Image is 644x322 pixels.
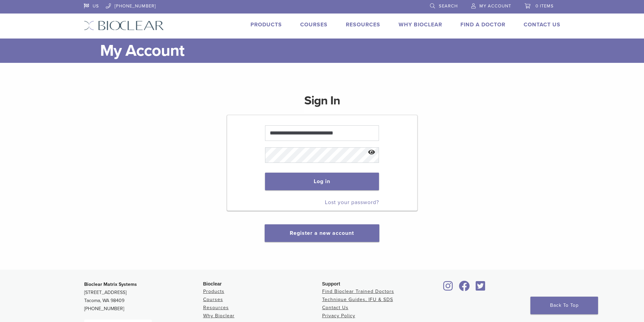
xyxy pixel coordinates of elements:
a: Products [251,21,282,28]
a: Resources [346,21,380,28]
a: Bioclear [474,285,488,292]
a: Find A Doctor [460,21,505,28]
span: Search [439,3,458,9]
span: My Account [479,3,511,9]
a: Courses [300,21,328,28]
p: [STREET_ADDRESS] Tacoma, WA 98409 [PHONE_NUMBER] [84,280,203,313]
a: Why Bioclear [399,21,442,28]
strong: Bioclear Matrix Systems [84,281,137,287]
span: 0 items [535,3,554,9]
a: Lost your password? [325,199,379,206]
a: Find Bioclear Trained Doctors [322,289,394,294]
a: Contact Us [322,305,349,311]
a: Bioclear [441,285,455,292]
a: Products [203,289,224,294]
button: Log in [265,173,379,190]
h1: Sign In [304,93,340,114]
button: Show password [364,144,379,161]
img: Bioclear [84,21,164,30]
a: Back To Top [530,297,598,314]
span: Support [322,281,340,287]
a: Register a new account [290,230,354,237]
a: Resources [203,305,229,311]
a: Courses [203,297,223,302]
a: Privacy Policy [322,313,355,319]
button: Register a new account [265,224,379,242]
a: Why Bioclear [203,313,235,319]
a: Bioclear [457,285,472,292]
span: Bioclear [203,281,222,287]
a: Contact Us [524,21,560,28]
a: Technique Guides, IFU & SDS [322,297,393,302]
h1: My Account [100,39,560,63]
